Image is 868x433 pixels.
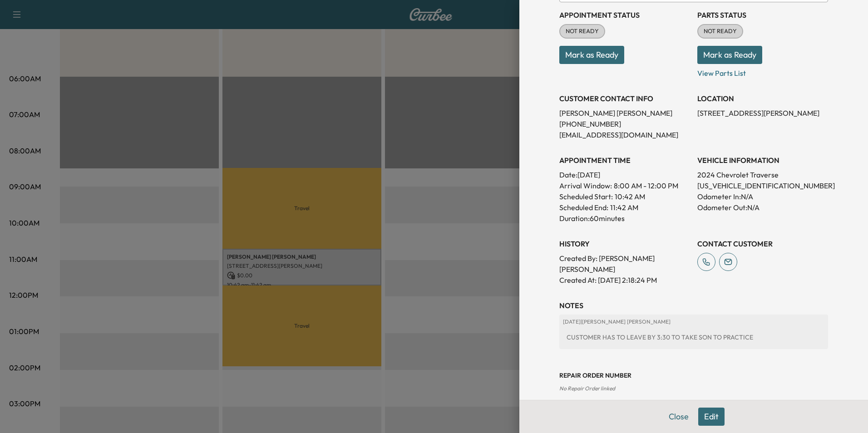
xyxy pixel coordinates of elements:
h3: Repair Order number [559,371,828,380]
p: [PERSON_NAME] [PERSON_NAME] [559,108,690,118]
button: Close [663,408,695,426]
p: Created By : [PERSON_NAME] [PERSON_NAME] [559,253,690,275]
p: [DATE] | [PERSON_NAME] [PERSON_NAME] [563,318,824,325]
p: Odometer In: N/A [697,191,828,202]
p: 10:42 AM [615,191,645,202]
h3: VEHICLE INFORMATION [697,155,828,166]
h3: Appointment Status [559,10,690,20]
p: 11:42 AM [610,202,638,213]
p: [EMAIL_ADDRESS][DOMAIN_NAME] [559,129,690,140]
p: Odometer Out: N/A [697,202,828,213]
h3: History [559,238,690,249]
p: 2024 Chevrolet Traverse [697,169,828,180]
p: Scheduled End: [559,202,608,213]
span: 8:00 AM - 12:00 PM [614,180,678,191]
h3: CUSTOMER CONTACT INFO [559,93,690,104]
button: Mark as Ready [559,46,624,64]
span: NOT READY [560,27,604,36]
p: Created At : [DATE] 2:18:24 PM [559,275,690,285]
p: [US_VEHICLE_IDENTIFICATION_NUMBER] [697,180,828,191]
p: Arrival Window: [559,180,690,191]
p: [PHONE_NUMBER] [559,118,690,129]
p: View Parts List [697,64,828,79]
h3: CONTACT CUSTOMER [697,238,828,249]
button: Edit [698,408,725,426]
span: No Repair Order linked [559,385,615,392]
span: NOT READY [698,27,742,36]
button: Mark as Ready [697,46,762,64]
h3: Parts Status [697,10,828,20]
p: [STREET_ADDRESS][PERSON_NAME] [697,108,828,118]
div: CUSTOMER HAS TO LEAVE BY 3:30 TO TAKE SON TO PRACTICE [563,329,824,345]
h3: NOTES [559,300,828,311]
h3: APPOINTMENT TIME [559,155,690,166]
h3: LOCATION [697,93,828,104]
p: Duration: 60 minutes [559,213,690,224]
p: Date: [DATE] [559,169,690,180]
p: Scheduled Start: [559,191,613,202]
